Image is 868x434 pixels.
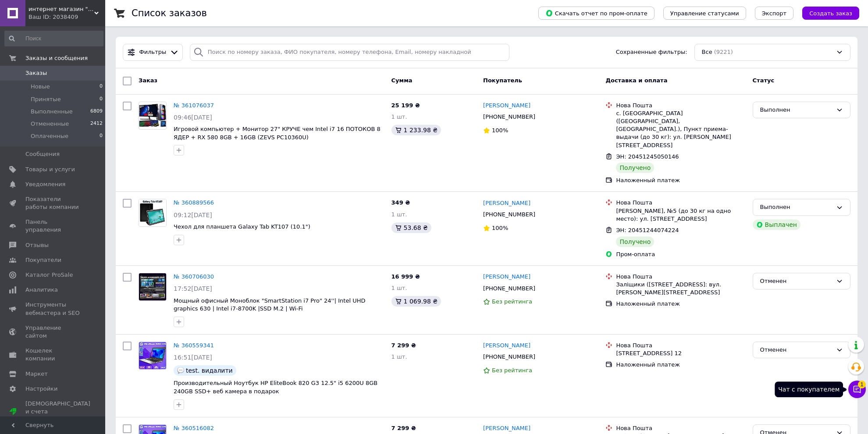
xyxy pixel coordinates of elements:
[28,13,105,21] div: Ваш ID: 2038409
[100,132,103,140] span: 0
[760,203,832,212] div: Выполнен
[139,102,167,130] a: Фото товару
[391,125,441,135] div: 1 233.98 ₴
[483,102,530,110] a: [PERSON_NAME]
[483,113,535,120] span: [PHONE_NUMBER]
[190,44,509,61] input: Поиск по номеру заказа, ФИО покупателя, номеру телефона, Email, номеру накладной
[616,227,679,233] span: ЭН: 20451244074224
[174,297,365,312] a: Мощный офисный Моноблок "SmartStation i7 Pro" 24''| Intel UHD graphics 630 | Intel i7-8700K |SSD ...
[391,285,407,291] span: 1 шт.
[762,10,786,17] span: Экспорт
[616,109,745,149] div: с. [GEOGRAPHIC_DATA] ([GEOGRAPHIC_DATA], [GEOGRAPHIC_DATA].), Пункт приема-выдачи (до 30 кг): ул....
[391,425,416,431] span: 7 299 ₴
[538,7,655,20] button: Скачать отчет по пром-оплате
[4,31,103,46] input: Поиск
[139,342,167,370] a: Фото товару
[139,48,167,56] span: Фильтры
[545,9,647,17] span: Скачать отчет по пром-оплате
[391,77,413,84] span: Сумма
[483,77,522,84] span: Покупатель
[391,353,407,360] span: 1 шт.
[391,199,410,206] span: 349 ₴
[616,300,745,308] div: Наложенный платеж
[139,199,167,227] a: Фото товару
[31,83,50,91] span: Новые
[616,424,745,432] div: Нова Пошта
[25,324,81,340] span: Управление сайтом
[25,195,81,211] span: Показатели работы компании
[391,296,441,307] div: 1 069.98 ₴
[483,273,530,281] a: [PERSON_NAME]
[139,199,166,226] img: Фото товару
[174,425,214,431] a: № 360516082
[177,367,184,374] img: :speech_balloon:
[174,354,212,361] span: 16:51[DATE]
[25,286,58,294] span: Аналитика
[174,342,214,349] a: № 360559341
[492,225,508,231] span: 100%
[174,126,381,141] span: Игровой компьютер + Монитор 27" КРУЧЕ чем Intel i7 16 ПОТОКОВ 8 ЯДЕР + RX 580 8GB + 16GB (ZEVS PC...
[616,176,745,184] div: Наложенный платеж
[186,367,233,374] span: test. видалити
[25,150,60,158] span: Сообщения
[31,132,68,140] span: Оплаченные
[25,301,81,317] span: Инструменты вебмастера и SEO
[25,166,75,173] span: Товары и услуги
[25,69,47,77] span: Заказы
[616,361,745,369] div: Наложенный платеж
[31,120,69,128] span: Отмененные
[616,207,745,223] div: [PERSON_NAME], №5 (до 30 кг на одно место): ул. [STREET_ADDRESS]
[483,285,535,292] span: [PHONE_NUMBER]
[139,104,166,127] img: Фото товару
[90,108,103,116] span: 6809
[31,108,73,116] span: Выполненные
[616,162,654,173] div: Получено
[753,219,800,230] div: Выплачен
[391,211,407,218] span: 1 шт.
[483,342,530,350] a: [PERSON_NAME]
[25,370,48,378] span: Маркет
[391,113,407,120] span: 1 шт.
[174,273,214,280] a: № 360706030
[848,381,866,398] button: Чат с покупателем1
[25,400,90,424] span: [DEMOGRAPHIC_DATA] и счета
[663,7,746,20] button: Управление статусами
[391,222,431,233] div: 53.68 ₴
[391,342,416,349] span: 7 299 ₴
[714,49,733,55] span: (9221)
[616,342,745,349] div: Нова Пошта
[605,77,667,84] span: Доставка и оплата
[616,102,745,109] div: Нова Пошта
[702,48,712,56] span: Все
[760,106,832,115] div: Выполнен
[25,54,88,62] span: Заказы и сообщения
[775,381,843,397] div: Чат с покупателем
[139,342,166,369] img: Фото товару
[28,5,94,13] span: интернет магазин "TEHNOZOOM"
[25,416,90,423] div: Prom топ
[391,273,420,280] span: 16 999 ₴
[25,271,73,279] span: Каталог ProSale
[174,199,214,206] a: № 360889566
[25,180,65,188] span: Уведомления
[90,120,103,128] span: 2412
[132,8,207,18] h1: Список заказов
[100,83,103,91] span: 0
[174,114,212,121] span: 09:46[DATE]
[755,7,793,20] button: Экспорт
[616,236,654,247] div: Получено
[492,367,532,374] span: Без рейтинга
[492,127,508,134] span: 100%
[616,349,745,357] div: [STREET_ADDRESS] 12
[483,424,530,433] a: [PERSON_NAME]
[174,212,212,219] span: 09:12[DATE]
[174,223,310,230] a: Чехол для планшета Galaxy Tab KT107 (10.1")
[174,102,214,109] a: № 361076037
[492,298,532,305] span: Без рейтинга
[616,199,745,207] div: Нова Пошта
[25,385,57,393] span: Настройки
[858,381,866,388] span: 1
[25,256,61,264] span: Покупатели
[174,285,212,292] span: 17:52[DATE]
